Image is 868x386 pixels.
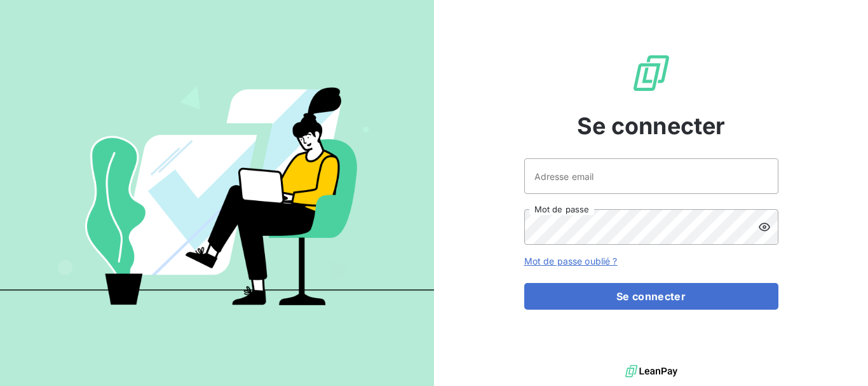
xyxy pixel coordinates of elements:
[524,283,778,310] button: Se connecter
[524,158,778,194] input: placeholder
[577,109,726,143] span: Se connecter
[524,256,618,266] a: Mot de passe oublié ?
[631,53,672,93] img: Logo LeanPay
[625,362,677,381] img: logo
